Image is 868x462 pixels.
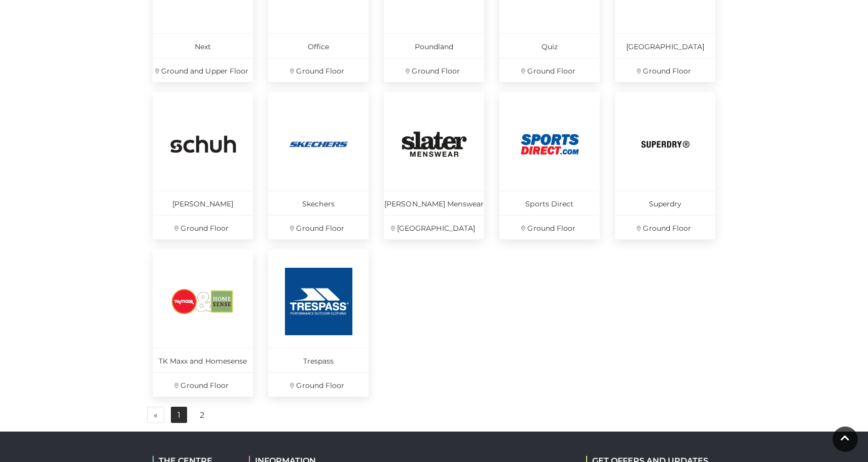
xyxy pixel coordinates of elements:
[153,250,253,397] a: TK Maxx and Homesense Ground Floor
[615,33,715,58] p: [GEOGRAPHIC_DATA]
[268,33,369,58] p: Office
[384,191,484,215] p: [PERSON_NAME] Menswear
[499,33,600,58] p: Quiz
[499,58,600,82] p: Ground Floor
[384,92,484,239] a: [PERSON_NAME] Menswear [GEOGRAPHIC_DATA]
[153,191,253,215] p: [PERSON_NAME]
[499,92,600,239] a: Sports Direct Ground Floor
[153,215,253,239] p: Ground Floor
[268,348,369,372] p: Trespass
[384,58,484,82] p: Ground Floor
[268,92,369,239] a: Skechers Ground Floor
[615,92,715,239] a: Superdry Ground Floor
[268,250,369,397] a: Trespass Ground Floor
[384,33,484,58] p: Poundland
[147,407,164,423] a: Previous
[384,215,484,239] p: [GEOGRAPHIC_DATA]
[153,348,253,372] p: TK Maxx and Homesense
[153,33,253,58] p: Next
[615,58,715,82] p: Ground Floor
[499,191,600,215] p: Sports Direct
[268,215,369,239] p: Ground Floor
[153,372,253,397] p: Ground Floor
[153,58,253,82] p: Ground and Upper Floor
[171,407,187,423] a: 1
[153,92,253,239] a: [PERSON_NAME] Ground Floor
[499,215,600,239] p: Ground Floor
[268,191,369,215] p: Skechers
[194,407,210,423] a: 2
[268,58,369,82] p: Ground Floor
[615,215,715,239] p: Ground Floor
[268,372,369,397] p: Ground Floor
[154,411,158,418] span: «
[615,191,715,215] p: Superdry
